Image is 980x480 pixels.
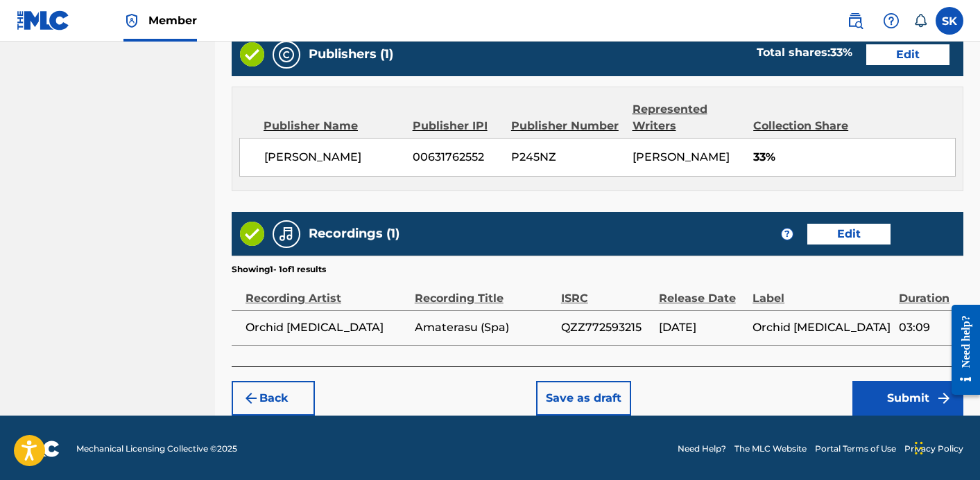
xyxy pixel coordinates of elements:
span: 33% [753,149,955,166]
button: Submit [852,381,963,416]
img: search [847,12,863,29]
a: Need Help? [678,443,726,455]
span: Orchid [MEDICAL_DATA] [753,319,892,336]
span: [DATE] [659,319,746,336]
div: Recording Title [415,276,554,307]
div: Drag [915,427,923,469]
iframe: Resource Center [941,294,980,406]
a: The MLC Website [734,443,807,455]
button: Back [232,381,315,416]
img: 7ee5dd4eb1f8a8e3ef2f.svg [243,390,259,407]
div: Release Date [659,276,746,307]
h5: Recordings (1) [309,226,399,242]
img: help [883,12,900,29]
span: [PERSON_NAME] [264,149,402,166]
div: Notifications [913,14,927,28]
button: Save as draft [536,381,631,416]
h5: Publishers (1) [309,46,393,62]
span: [PERSON_NAME] [633,150,730,163]
span: P245NZ [511,149,621,166]
div: Publisher IPI [413,118,501,134]
div: User Menu [936,7,963,35]
button: Edit [866,44,949,65]
div: ISRC [561,276,652,307]
div: Label [753,276,892,307]
button: Edit [807,224,891,245]
span: QZZ772593215 [561,319,652,336]
a: Portal Terms of Use [815,443,896,455]
div: Total shares: [757,44,852,61]
span: Amaterasu (Spa) [415,319,554,336]
span: 03:09 [899,319,956,336]
span: 00631762552 [413,149,501,166]
div: Duration [899,276,956,307]
a: Public Search [841,7,869,35]
div: Help [877,7,905,35]
img: MLC Logo [17,10,70,30]
iframe: Chat Widget [911,414,980,480]
img: Publishers [278,46,295,63]
div: Collection Share [753,118,857,134]
div: Publisher Number [511,118,622,134]
img: Top Rightsholder [123,12,140,29]
a: Privacy Policy [904,443,963,455]
div: Publisher Name [264,118,402,134]
img: Recordings [278,226,295,242]
img: Valid [240,222,264,246]
span: Member [148,12,197,28]
span: 33 % [830,46,852,59]
span: Orchid [MEDICAL_DATA] [246,319,408,336]
div: Represented Writers [633,101,743,134]
img: Valid [240,42,264,66]
img: f7272a7cc735f4ea7f67.svg [936,390,952,407]
p: Showing 1 - 1 of 1 results [232,263,326,276]
span: ? [782,229,793,240]
span: Mechanical Licensing Collective © 2025 [76,443,237,455]
div: Recording Artist [246,276,408,307]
